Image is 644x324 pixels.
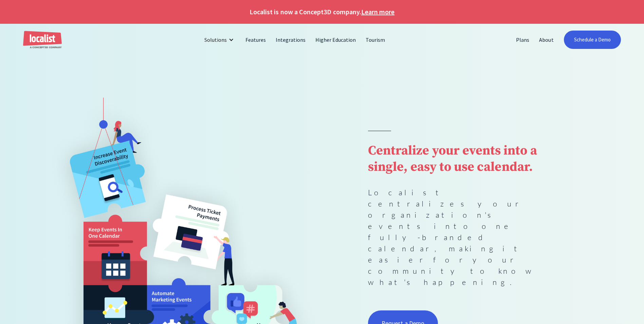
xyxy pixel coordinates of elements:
[361,32,390,48] a: Tourism
[199,32,240,48] div: Solutions
[368,187,552,288] p: Localist centralizes your organization's events into one fully-branded calendar, making it easier...
[204,36,227,44] div: Solutions
[564,31,621,49] a: Schedule a Demo
[271,32,311,48] a: Integrations
[511,32,534,48] a: Plans
[241,32,271,48] a: Features
[311,32,361,48] a: Higher Education
[361,7,394,17] a: Learn more
[23,31,62,49] a: home
[534,32,558,48] a: About
[368,143,537,175] strong: Centralize your events into a single, easy to use calendar.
